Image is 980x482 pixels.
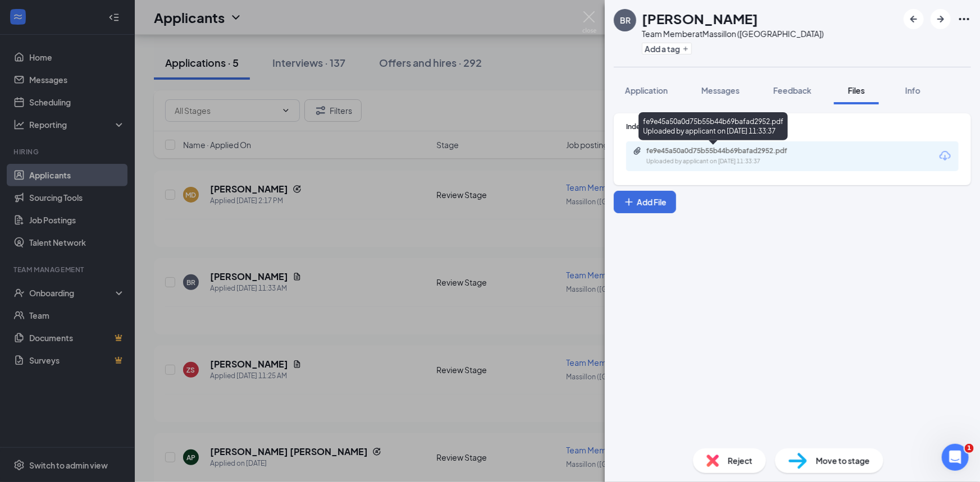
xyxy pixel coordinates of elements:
[639,112,788,140] div: fe9e45a50a0d75b55b44b69bafad2952.pdf Uploaded by applicant on [DATE] 11:33:37
[620,15,631,26] div: BR
[728,455,753,467] span: Reject
[642,9,758,28] h1: [PERSON_NAME]
[938,149,952,163] svg: Download
[905,85,920,95] span: Info
[626,122,959,131] div: Indeed Resume
[848,85,865,95] span: Files
[934,12,947,26] svg: ArrowRight
[642,28,824,39] div: Team Member at Massillon ([GEOGRAPHIC_DATA])
[646,146,804,155] div: fe9e45a50a0d75b55b44b69bafad2952.pdf
[907,12,920,26] svg: ArrowLeftNew
[633,146,815,166] a: Paperclipfe9e45a50a0d75b55b44b69bafad2952.pdfUploaded by applicant on [DATE] 11:33:37
[816,455,870,467] span: Move to stage
[646,157,815,166] div: Uploaded by applicant on [DATE] 11:33:37
[625,85,668,95] span: Application
[701,85,740,95] span: Messages
[773,85,812,95] span: Feedback
[614,191,676,213] button: Add FilePlus
[633,146,642,155] svg: Paperclip
[682,45,689,52] svg: Plus
[958,12,971,26] svg: Ellipses
[642,43,692,54] button: PlusAdd a tag
[965,444,974,453] span: 1
[931,9,951,29] button: ArrowRight
[623,196,635,208] svg: Plus
[904,9,924,29] button: ArrowLeftNew
[942,444,969,471] iframe: Intercom live chat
